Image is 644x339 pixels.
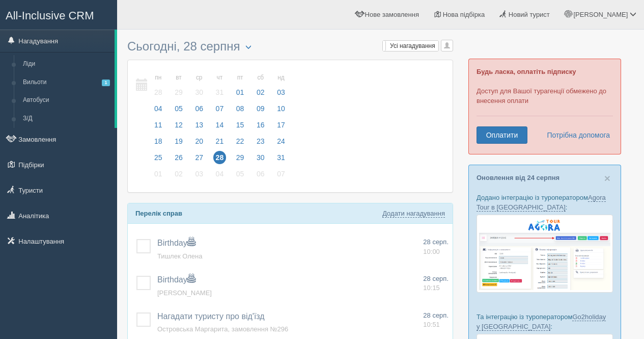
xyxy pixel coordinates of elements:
[231,168,250,185] a: 05
[152,167,165,180] span: 01
[157,252,202,260] a: Тишлек Олена
[231,68,250,103] a: пт 01
[274,151,288,164] span: 31
[274,86,288,99] span: 03
[169,168,188,185] a: 02
[234,167,247,180] span: 05
[271,103,288,119] a: 10
[192,86,206,99] span: 30
[251,168,270,185] a: 06
[477,174,559,181] a: Оновлення від 24 серпня
[169,136,188,152] a: 19
[213,167,227,180] span: 04
[157,325,288,333] a: Островська Маргарита, замовлення №296
[365,11,419,18] span: Нове замовлення
[254,86,267,99] span: 02
[231,119,250,136] a: 15
[189,152,209,168] a: 27
[169,68,188,103] a: вт 29
[152,118,165,132] span: 11
[210,119,230,136] a: 14
[540,126,610,144] a: Потрібна допомога
[157,239,195,247] a: Birthday
[443,11,485,18] span: Нова підбірка
[157,275,195,284] a: Birthday
[18,55,115,73] a: Ліди
[423,311,449,319] span: 28 серп.
[172,135,185,148] span: 19
[210,168,230,185] a: 04
[172,102,185,115] span: 05
[213,86,227,99] span: 31
[152,102,165,115] span: 04
[382,210,445,218] a: Додати нагадування
[468,59,621,154] div: Доступ для Вашої турагенції обмежено до внесення оплати
[210,68,230,103] a: чт 31
[192,151,206,164] span: 27
[234,135,247,148] span: 22
[172,73,185,82] small: вт
[423,284,440,292] span: 10:15
[192,102,206,115] span: 06
[423,321,440,328] span: 10:51
[477,68,576,75] b: Будь ласка, оплатіть підписку
[172,167,185,180] span: 02
[149,152,168,168] a: 25
[423,238,449,256] a: 28 серп. 10:00
[251,103,270,119] a: 09
[274,102,288,115] span: 10
[423,274,449,293] a: 28 серп. 10:15
[254,135,267,148] span: 23
[254,102,267,115] span: 09
[213,73,227,82] small: чт
[231,136,250,152] a: 22
[234,102,247,115] span: 08
[157,312,265,321] a: Нагадати туристу про від'їзд
[423,275,449,282] span: 28 серп.
[210,136,230,152] a: 21
[169,119,188,136] a: 12
[18,73,115,92] a: Вильоти1
[477,312,613,331] p: Та інтеграцію із туроператором :
[157,289,212,297] a: [PERSON_NAME]
[213,135,227,148] span: 21
[192,167,206,180] span: 03
[231,103,250,119] a: 08
[271,68,288,103] a: нд 03
[149,68,168,103] a: пн 28
[254,118,267,132] span: 16
[213,118,227,132] span: 14
[477,193,613,212] p: Додано інтеграцію із туроператором :
[149,168,168,185] a: 01
[1,1,117,29] a: All-Inclusive CRM
[169,103,188,119] a: 05
[231,152,250,168] a: 29
[192,135,206,148] span: 20
[149,119,168,136] a: 11
[152,73,165,82] small: пн
[251,119,270,136] a: 16
[189,68,209,103] a: ср 30
[18,110,115,128] a: З/Д
[477,194,606,212] a: Agora Tour в [GEOGRAPHIC_DATA]
[149,103,168,119] a: 04
[189,168,209,185] a: 03
[274,135,288,148] span: 24
[135,210,182,217] b: Перелік справ
[127,40,453,55] h3: Сьогодні, 28 серпня
[604,172,610,184] span: ×
[254,73,267,82] small: сб
[234,118,247,132] span: 15
[169,152,188,168] a: 26
[102,80,110,86] span: 1
[274,73,288,82] small: нд
[210,103,230,119] a: 07
[152,86,165,99] span: 28
[271,168,288,185] a: 07
[390,42,435,49] span: Усі нагадування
